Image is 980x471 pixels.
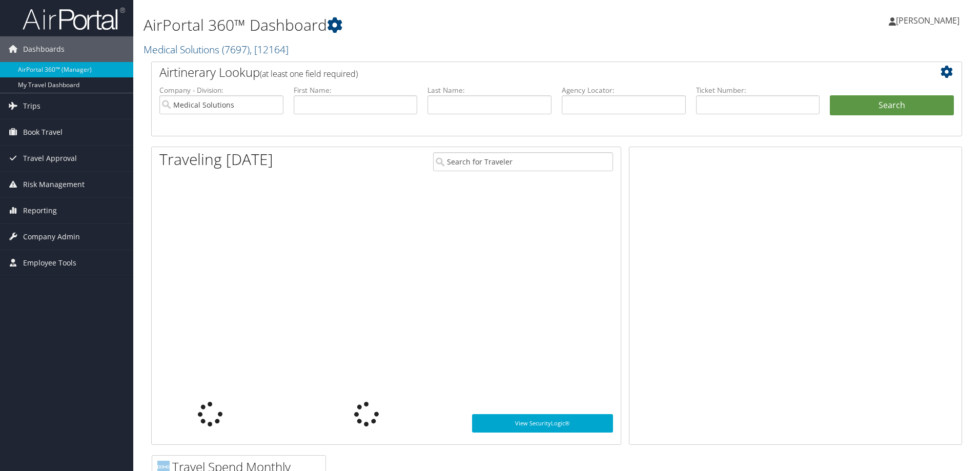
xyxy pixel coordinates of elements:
span: ( 7697 ) [222,43,250,56]
label: Ticket Number: [696,85,820,95]
label: Company - Division: [159,85,283,95]
span: Company Admin [23,224,80,250]
button: Search [830,95,954,116]
span: Employee Tools [23,250,76,276]
label: First Name: [294,85,418,95]
label: Agency Locator: [562,85,686,95]
span: (at least one field required) [260,68,358,79]
span: , [ 12164 ] [250,43,289,56]
a: Medical Solutions [144,43,289,56]
span: Risk Management [23,172,85,197]
h1: Traveling [DATE] [159,149,273,170]
img: airportal-logo.png [23,7,125,31]
span: Reporting [23,198,57,223]
a: View SecurityLogic® [472,414,613,433]
span: Trips [23,93,40,119]
h1: AirPortal 360™ Dashboard [144,14,695,36]
label: Last Name: [427,85,552,95]
span: Travel Approval [23,146,77,171]
input: Search for Traveler [433,152,613,171]
a: [PERSON_NAME] [889,5,970,36]
span: Book Travel [23,119,63,145]
h2: Airtinerary Lookup [159,64,886,81]
span: [PERSON_NAME] [896,15,959,26]
span: Dashboards [23,36,65,62]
